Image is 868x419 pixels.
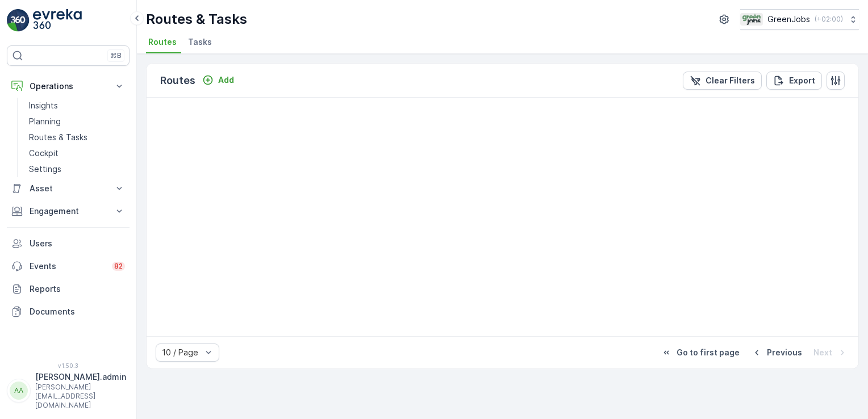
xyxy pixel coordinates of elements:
[767,14,810,25] p: GreenJobs
[30,183,107,194] p: Asset
[815,15,843,24] p: ( +02:00 )
[24,145,130,161] a: Cockpit
[146,10,247,28] p: Routes & Tasks
[110,51,122,60] p: ⌘B
[30,206,107,217] p: Engagement
[30,238,125,249] p: Users
[29,116,61,127] p: Planning
[160,73,195,89] p: Routes
[30,81,107,92] p: Operations
[29,164,61,175] p: Settings
[30,306,125,317] p: Documents
[35,371,126,383] p: [PERSON_NAME].admin
[24,98,130,114] a: Insights
[7,200,130,223] button: Engagement
[33,9,82,32] img: logo_light-DOdMpM7g.png
[7,300,130,323] a: Documents
[218,74,234,86] p: Add
[766,72,822,90] button: Export
[30,283,125,295] p: Reports
[677,347,740,358] p: Go to first page
[198,73,239,87] button: Add
[35,383,126,410] p: [PERSON_NAME][EMAIL_ADDRESS][DOMAIN_NAME]
[740,9,859,30] button: GreenJobs(+02:00)
[148,36,177,48] span: Routes
[767,347,802,358] p: Previous
[29,100,58,111] p: Insights
[7,371,130,410] button: AA[PERSON_NAME].admin[PERSON_NAME][EMAIL_ADDRESS][DOMAIN_NAME]
[29,148,59,159] p: Cockpit
[750,346,803,359] button: Previous
[29,132,87,143] p: Routes & Tasks
[7,362,130,369] span: v 1.50.3
[7,177,130,200] button: Asset
[789,75,815,86] p: Export
[24,114,130,129] a: Planning
[683,72,762,90] button: Clear Filters
[24,129,130,145] a: Routes & Tasks
[188,36,212,48] span: Tasks
[10,382,28,400] div: AA
[24,161,130,177] a: Settings
[7,9,30,32] img: logo
[813,347,832,358] p: Next
[7,232,130,255] a: Users
[114,262,123,271] p: 82
[7,255,130,278] a: Events82
[30,261,105,272] p: Events
[812,346,849,359] button: Next
[660,346,741,359] button: Go to first page
[740,13,763,26] img: Green_Jobs_Logo.png
[7,75,130,98] button: Operations
[7,278,130,300] a: Reports
[706,75,755,86] p: Clear Filters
